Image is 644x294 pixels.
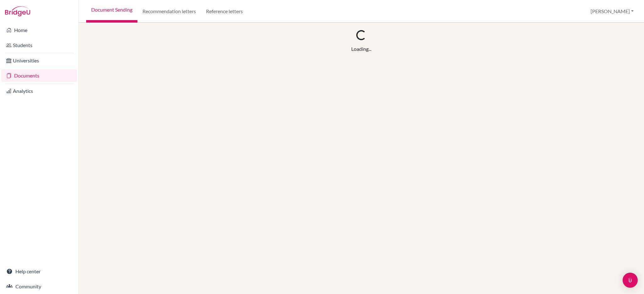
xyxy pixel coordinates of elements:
[5,6,30,16] img: Bridge-U
[1,280,77,293] a: Community
[1,69,77,82] a: Documents
[588,5,636,17] button: [PERSON_NAME]
[1,39,77,51] a: Students
[1,85,77,97] a: Analytics
[1,24,77,36] a: Home
[1,54,77,67] a: Universities
[351,45,371,53] div: Loading...
[623,273,638,288] div: Open Intercom Messenger
[1,265,77,278] a: Help center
